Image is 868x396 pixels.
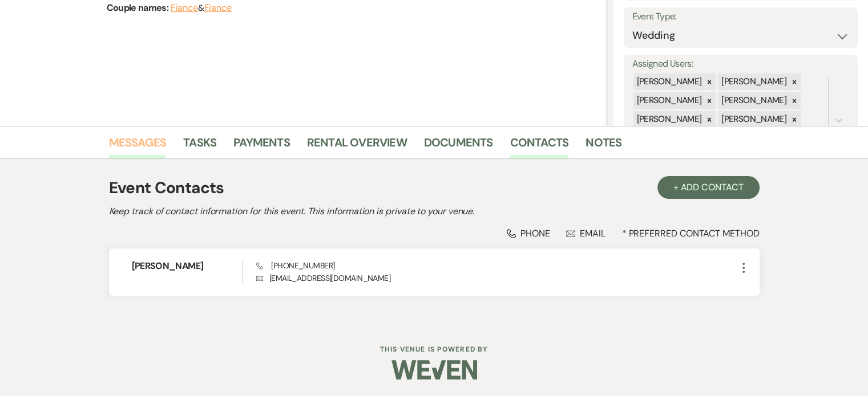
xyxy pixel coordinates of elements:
[107,2,171,14] span: Couple names:
[307,133,407,158] a: Rental Overview
[109,227,760,239] div: * Preferred Contact Method
[204,3,232,13] button: Fiance
[171,2,232,14] span: &
[632,9,849,25] label: Event Type:
[171,3,199,13] button: Fiance
[632,56,849,72] label: Assigned Users:
[109,133,167,158] a: Messages
[233,133,290,158] a: Payments
[633,111,704,128] div: [PERSON_NAME]
[109,176,224,200] h1: Event Contacts
[633,92,704,109] div: [PERSON_NAME]
[132,260,243,272] h6: [PERSON_NAME]
[256,272,736,284] p: [EMAIL_ADDRESS][DOMAIN_NAME]
[718,74,788,90] div: [PERSON_NAME]
[391,350,477,390] img: Weven Logo
[633,74,704,90] div: [PERSON_NAME]
[507,227,550,239] div: Phone
[657,176,760,199] button: + Add Contact
[718,111,788,128] div: [PERSON_NAME]
[566,227,605,239] div: Email
[718,92,788,109] div: [PERSON_NAME]
[510,133,569,158] a: Contacts
[586,133,621,158] a: Notes
[256,260,334,271] span: [PHONE_NUMBER]
[424,133,493,158] a: Documents
[109,205,760,218] h2: Keep track of contact information for this event. This information is private to your venue.
[183,133,216,158] a: Tasks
